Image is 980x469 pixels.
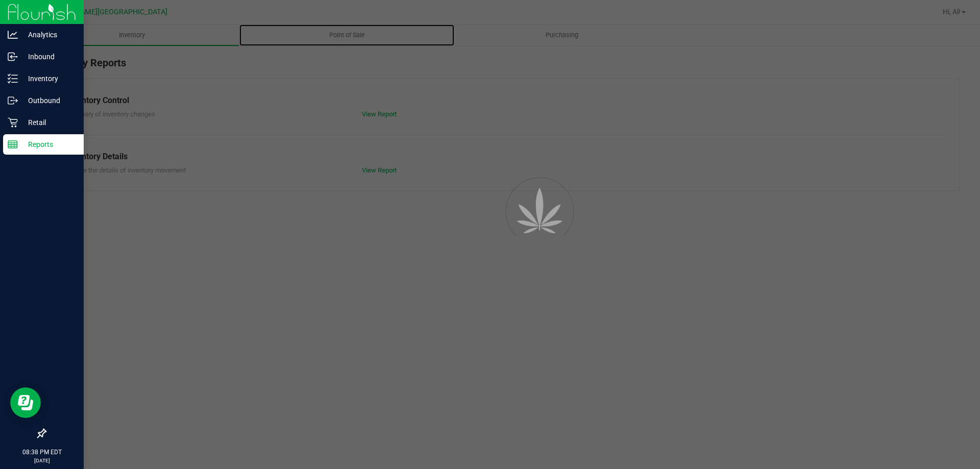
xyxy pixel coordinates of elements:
p: Inventory [18,72,79,85]
p: Inbound [18,51,79,63]
p: [DATE] [5,457,79,464]
iframe: Resource center [10,387,41,418]
p: 08:38 PM EDT [5,448,79,457]
p: Retail [18,116,79,129]
p: Reports [18,138,79,151]
inline-svg: Retail [8,117,18,128]
inline-svg: Inventory [8,73,18,84]
inline-svg: Analytics [8,30,18,40]
p: Outbound [18,94,79,107]
inline-svg: Inbound [8,52,18,62]
inline-svg: Outbound [8,95,18,106]
inline-svg: Reports [8,139,18,150]
p: Analytics [18,29,79,41]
